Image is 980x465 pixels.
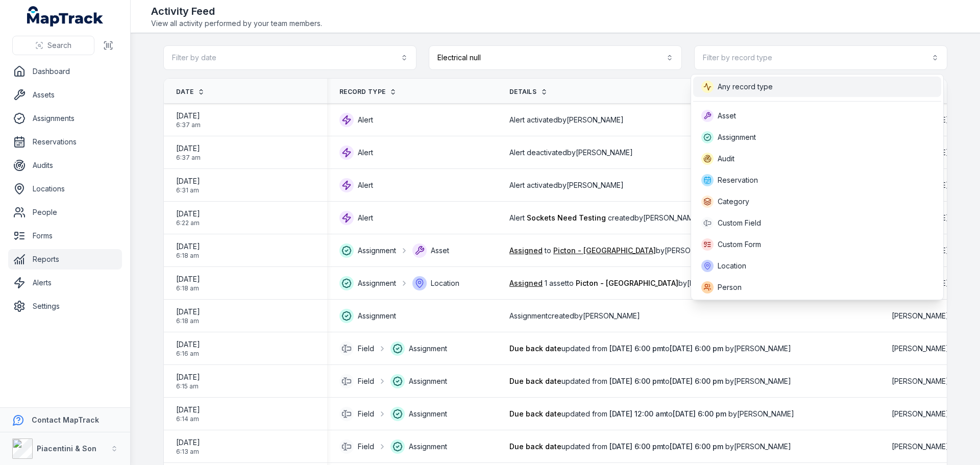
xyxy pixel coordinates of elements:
span: Custom Field [718,218,761,228]
span: Custom Form [718,239,761,250]
span: Location [718,261,746,271]
span: Person [718,282,742,292]
span: Any record type [718,82,773,92]
span: Audit [718,154,734,164]
span: Asset [718,111,736,121]
span: Category [718,197,749,207]
button: Filter by record type [694,45,947,70]
span: Assignment [718,132,756,142]
span: Reservation [718,175,758,185]
div: Filter by record type [691,74,944,300]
